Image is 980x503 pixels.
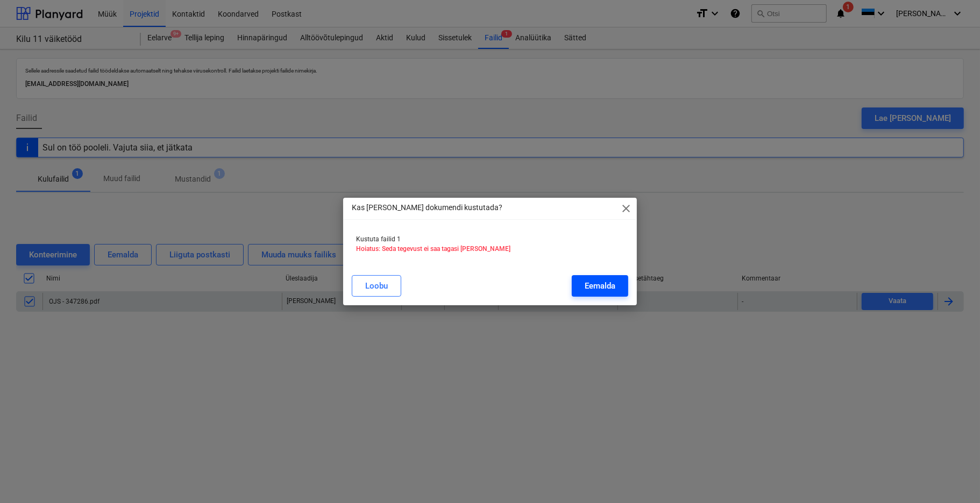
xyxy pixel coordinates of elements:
[356,235,624,244] p: Kustuta failid 1
[926,451,980,503] iframe: Chat Widget
[620,202,633,215] span: close
[356,245,624,254] p: Hoiatus: Seda tegevust ei saa tagasi [PERSON_NAME]
[365,279,388,293] div: Loobu
[352,275,401,297] button: Loobu
[572,275,628,297] button: Eemalda
[585,279,615,293] div: Eemalda
[352,202,502,213] p: Kas [PERSON_NAME] dokumendi kustutada?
